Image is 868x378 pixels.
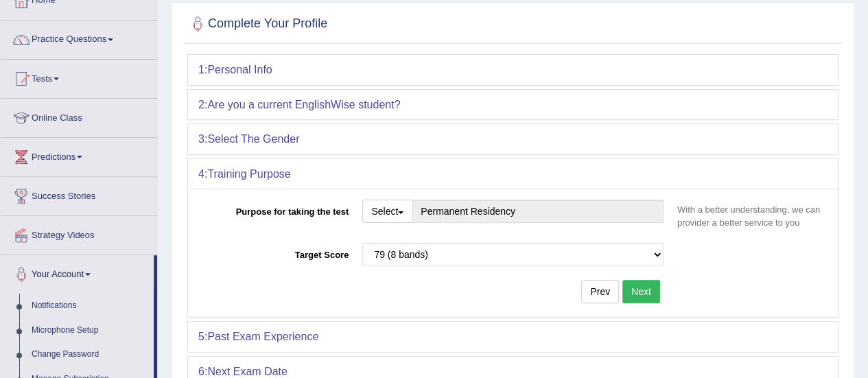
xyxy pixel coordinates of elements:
a: Practice Questions [1,21,157,55]
div: 3: [188,124,838,154]
b: Personal Info [207,64,272,75]
a: Notifications [25,294,154,318]
a: Tests [1,60,157,94]
b: Training Purpose [207,168,290,180]
b: Next Exam Date [207,366,287,377]
b: Are you a current EnglishWise student? [207,99,400,110]
label: Target Score [198,243,355,261]
div: 1: [188,55,838,85]
b: Select The Gender [207,133,299,145]
a: Strategy Videos [1,216,157,250]
a: Change Password [25,342,154,367]
a: Online Class [1,99,157,133]
p: With a better understanding, we can provider a better service to you [670,203,828,229]
a: Success Stories [1,177,157,211]
button: Prev [581,280,619,303]
button: Select [362,200,412,223]
h2: Complete Your Profile [187,14,327,34]
button: Next [622,280,660,303]
a: Your Account [1,255,154,290]
div: 4: [188,159,838,189]
a: Predictions [1,138,157,172]
div: 5: [188,322,838,352]
b: Past Exam Experience [207,331,318,342]
a: Microphone Setup [25,318,154,343]
div: 2: [188,90,838,120]
label: Purpose for taking the test [198,200,355,218]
